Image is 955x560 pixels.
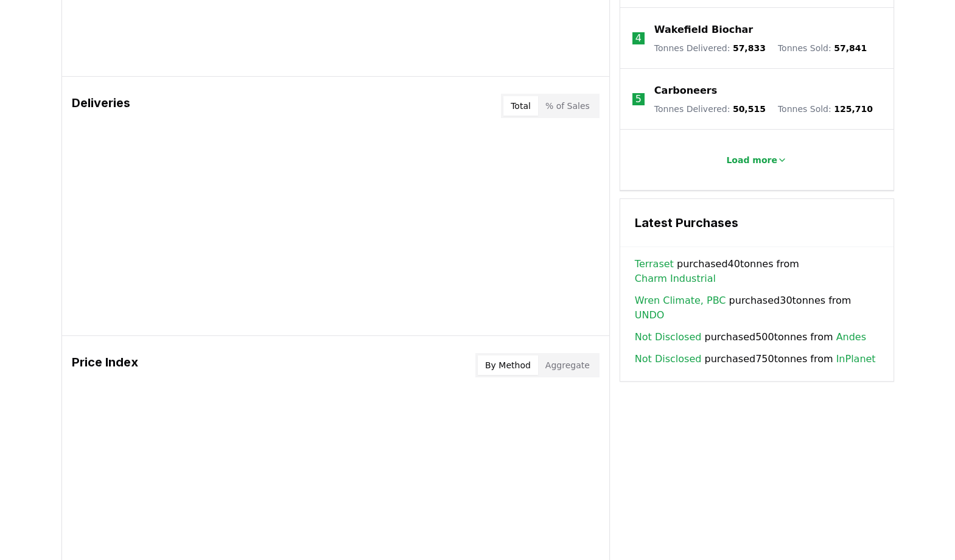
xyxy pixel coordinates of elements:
[733,104,766,114] span: 50,515
[72,353,138,377] h3: Price Index
[836,352,876,366] a: InPlanet
[503,96,538,116] button: Total
[726,154,777,166] p: Load more
[635,271,716,286] a: Charm Industrial
[635,308,665,323] a: UNDO
[72,94,130,118] h3: Deliveries
[635,352,876,366] span: purchased 750 tonnes from
[834,104,873,114] span: 125,710
[635,330,702,345] a: Not Disclosed
[654,83,717,98] a: Carboneers
[733,43,766,53] span: 57,833
[538,96,597,116] button: % of Sales
[778,103,873,115] p: Tonnes Sold :
[635,31,642,46] p: 4
[635,293,726,308] a: Wren Climate, PBC
[635,330,866,345] span: purchased 500 tonnes from
[635,293,879,323] span: purchased 30 tonnes from
[654,23,753,37] a: Wakefield Biochar
[635,257,674,271] a: Terraset
[635,352,702,366] a: Not Disclosed
[635,92,642,107] p: 5
[654,42,766,54] p: Tonnes Delivered :
[654,103,766,115] p: Tonnes Delivered :
[538,355,597,375] button: Aggregate
[635,257,879,286] span: purchased 40 tonnes from
[478,355,538,375] button: By Method
[716,148,797,172] button: Load more
[635,214,879,232] h3: Latest Purchases
[778,42,867,54] p: Tonnes Sold :
[836,330,866,345] a: Andes
[834,43,867,53] span: 57,841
